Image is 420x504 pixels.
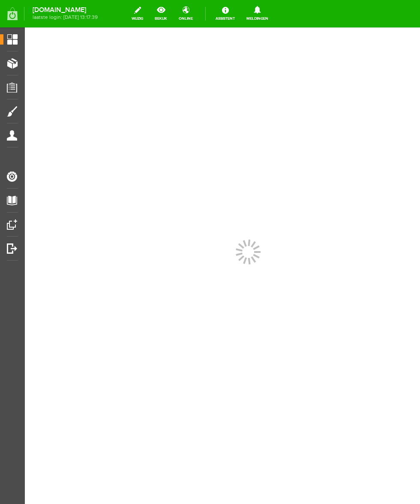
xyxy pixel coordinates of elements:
[126,4,148,23] a: wijzig
[33,15,98,20] span: laatste login: [DATE] 13:17:39
[210,4,240,23] a: Assistent
[241,4,273,23] a: Meldingen
[174,4,198,23] a: online
[33,8,98,12] strong: [DOMAIN_NAME]
[150,4,172,23] a: bekijk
